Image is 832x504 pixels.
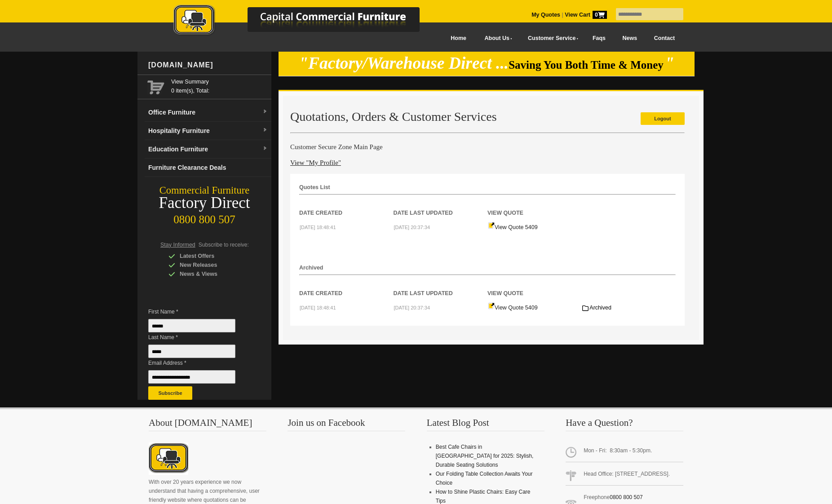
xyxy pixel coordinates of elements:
[148,386,192,400] button: Subscribe
[427,418,544,431] h3: Latest Blog Post
[145,159,271,177] a: Furniture Clearance Deals
[299,275,394,298] th: Date Created
[168,270,254,279] div: News & Views
[394,195,488,217] th: Date Last Updated
[563,12,607,18] a: View Cart0
[148,358,249,367] span: Email Address *
[394,275,488,298] th: Date Last Updated
[488,305,538,311] a: View Quote 5409
[300,305,336,310] small: [DATE] 18:48:41
[290,142,685,151] h4: Customer Secure Zone Main Page
[137,209,271,226] div: 0800 800 507
[488,302,495,309] img: Quote-icon
[394,305,430,310] small: [DATE] 20:37:34
[290,110,685,124] h2: Quotations, Orders & Customer Services
[137,197,271,209] div: Factory Direct
[171,77,268,94] span: 0 item(s), Total:
[148,345,235,358] input: Last Name *
[487,275,582,298] th: View Quote
[288,418,405,431] h3: Join us on Facebook
[394,225,430,230] small: [DATE] 20:37:34
[148,333,249,342] span: Last Name *
[641,112,685,125] a: Logout
[299,195,394,217] th: Date Created
[149,442,188,475] img: About CCFNZ Logo
[160,242,195,248] span: Stay Informed
[584,28,614,49] a: Faqs
[646,28,683,49] a: Contact
[299,184,330,190] strong: Quotes List
[589,305,611,311] span: Archived
[475,28,518,49] a: About Us
[665,54,674,72] em: "
[488,224,538,230] a: View Quote 5409
[262,109,268,115] img: dropdown
[299,265,323,271] strong: Archived
[566,442,683,462] span: Mon - Fri: 8:30am - 5:30pm.
[199,242,249,248] span: Subscribe to receive:
[168,252,254,261] div: Latest Offers
[145,52,271,79] div: [DOMAIN_NAME]
[566,466,683,486] span: Head Office: [STREET_ADDRESS].
[436,444,534,468] a: Best Cafe Chairs in [GEOGRAPHIC_DATA] for 2025: Stylish, Durable Seating Solutions
[299,54,509,72] em: "Factory/Warehouse Direct ...
[518,28,584,49] a: Customer Service
[148,370,235,384] input: Email Address *
[168,261,254,270] div: New Releases
[262,146,268,151] img: dropdown
[290,159,341,166] a: View "My Profile"
[300,225,336,230] small: [DATE] 18:48:41
[149,418,266,431] h3: About [DOMAIN_NAME]
[148,307,249,316] span: First Name *
[145,122,271,140] a: Hospitality Furnituredropdown
[531,12,560,18] a: My Quotes
[488,222,495,229] img: Quote-icon
[509,59,664,71] span: Saving You Both Time & Money
[149,4,463,37] img: Capital Commercial Furniture Logo
[436,471,533,486] a: Our Folding Table Collection Awaits Your Choice
[566,418,683,431] h3: Have a Question?
[487,195,582,217] th: View Quote
[145,140,271,159] a: Education Furnituredropdown
[148,319,235,332] input: First Name *
[436,489,531,504] a: How to Shine Plastic Chairs: Easy Care Tips
[610,494,642,500] a: 0800 800 507
[149,4,463,40] a: Capital Commercial Furniture Logo
[593,11,607,19] span: 0
[171,77,268,86] a: View Summary
[565,12,607,18] strong: View Cart
[137,184,271,197] div: Commercial Furniture
[145,103,271,122] a: Office Furnituredropdown
[262,128,268,133] img: dropdown
[614,28,646,49] a: News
